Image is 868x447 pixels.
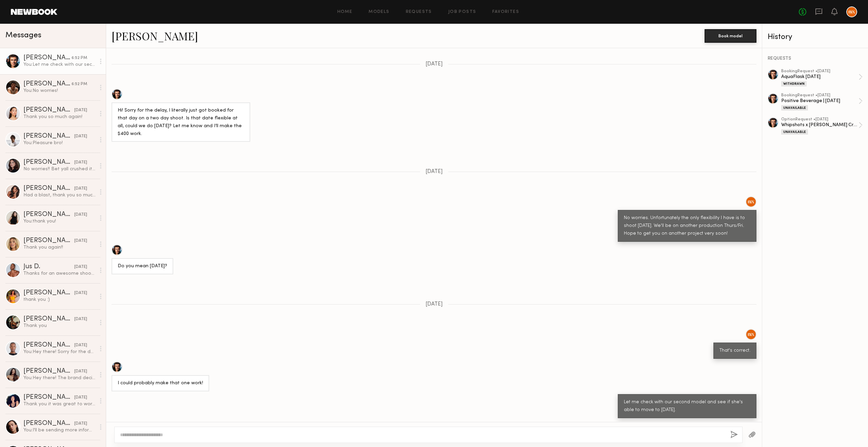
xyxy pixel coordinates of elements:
[768,56,863,61] div: REQUESTS
[74,290,87,296] div: [DATE]
[624,399,750,414] div: Let me check with our second model and see if she's able to move to [DATE].
[448,10,476,14] a: Job Posts
[23,61,96,68] div: You: Let me check with our second model and see if she's able to move to [DATE].
[624,214,750,238] div: No worries. Unfortunately the only flexibility I have is to shoot [DATE]. We'll be on another pro...
[74,212,87,218] div: [DATE]
[406,10,432,14] a: Requests
[23,185,74,192] div: [PERSON_NAME]
[781,117,863,135] a: optionRequest •[DATE]Whipshots x [PERSON_NAME] CreativeUnavailable
[23,237,74,244] div: [PERSON_NAME]
[781,122,859,128] div: Whipshots x [PERSON_NAME] Creative
[5,32,41,39] span: Messages
[72,81,87,88] div: 6:52 PM
[23,114,96,120] div: Thank you so much again!
[23,296,96,303] div: thank you :)
[23,55,72,61] div: [PERSON_NAME]
[72,55,87,61] div: 6:52 PM
[23,375,96,381] div: You: Hey there! The brand decided to move forward with a different model, but we will keep you on...
[781,105,808,111] div: Unavailable
[74,421,87,427] div: [DATE]
[23,192,96,198] div: Had a blast, thank you so much! I hope to work with you again soon.
[118,380,203,387] div: I could probably make that one work!
[781,117,859,122] div: option Request • [DATE]
[112,28,198,43] a: [PERSON_NAME]
[23,218,96,225] div: You: thank you!
[23,166,96,172] div: No worries!! Bet yall crushed it! Thank you!!
[23,323,96,329] div: Thank you
[337,10,353,14] a: Home
[426,169,443,175] span: [DATE]
[719,347,750,355] div: That's correct.
[23,159,74,166] div: [PERSON_NAME]
[23,244,96,251] div: Thank you again!!
[23,107,74,114] div: [PERSON_NAME]
[23,290,74,296] div: [PERSON_NAME]
[74,342,87,349] div: [DATE]
[781,69,863,86] a: bookingRequest •[DATE]AquaFlask [DATE]Withdrawn
[118,107,244,138] div: Hi! Sorry for the delay, I literally just got booked for that day on a two day shoot. Is that dat...
[781,98,859,104] div: Positive Beverage | [DATE]
[74,159,87,166] div: [DATE]
[74,368,87,375] div: [DATE]
[781,93,859,98] div: booking Request • [DATE]
[23,133,74,140] div: [PERSON_NAME]
[74,264,87,270] div: [DATE]
[768,33,863,41] div: History
[492,10,519,14] a: Favorites
[781,69,859,74] div: booking Request • [DATE]
[781,81,807,86] div: Withdrawn
[23,427,96,433] div: You: I'll be sending more information [DATE]. Have a great rest of your week!
[781,93,863,111] a: bookingRequest •[DATE]Positive Beverage | [DATE]Unavailable
[74,394,87,401] div: [DATE]
[23,88,96,94] div: You: No worries!
[23,368,74,375] div: [PERSON_NAME]
[23,394,74,401] div: [PERSON_NAME]
[23,342,74,349] div: [PERSON_NAME]
[23,211,74,218] div: [PERSON_NAME]
[23,264,74,270] div: Jus D.
[23,316,74,323] div: [PERSON_NAME]
[426,61,443,67] span: [DATE]
[426,302,443,307] span: [DATE]
[23,140,96,146] div: You: Pleasure bro!
[705,33,756,38] a: Book model
[118,263,167,270] div: Do you mean [DATE]?
[369,10,389,14] a: Models
[74,107,87,114] div: [DATE]
[781,129,808,135] div: Unavailable
[74,186,87,192] div: [DATE]
[23,420,74,427] div: [PERSON_NAME]
[23,81,72,88] div: [PERSON_NAME]
[705,29,756,43] button: Book model
[23,270,96,277] div: Thanks for an awesome shoot! Cant wait to make it happen again!
[74,133,87,140] div: [DATE]
[23,349,96,355] div: You: Hey there! Sorry for the delay. The brand decided to move forward with a different model, bu...
[23,401,96,407] div: Thank you it was great to work with you guys
[74,316,87,323] div: [DATE]
[781,74,859,80] div: AquaFlask [DATE]
[74,238,87,244] div: [DATE]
